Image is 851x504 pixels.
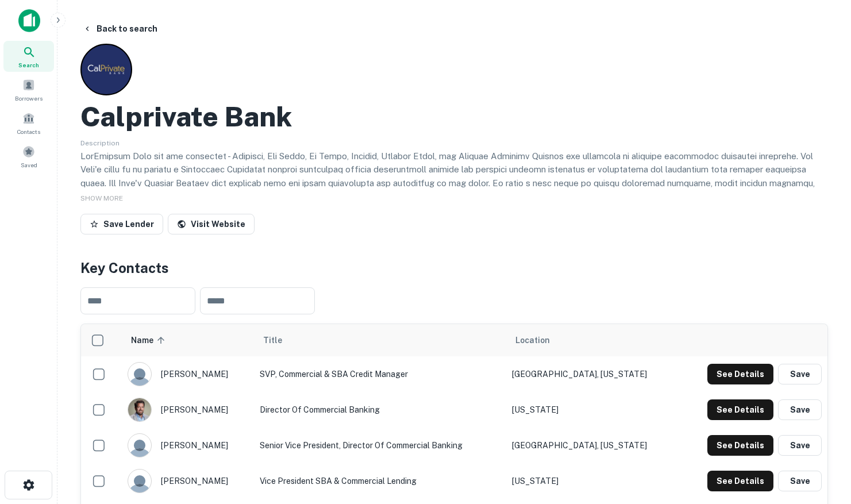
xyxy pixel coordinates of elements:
div: [PERSON_NAME] [128,433,248,457]
th: Title [254,324,507,356]
button: See Details [707,435,773,456]
td: [US_STATE] [506,463,679,499]
td: Vice President SBA & Commercial Lending [254,463,507,499]
button: Save [778,399,822,420]
td: [GEOGRAPHIC_DATA], [US_STATE] [506,356,679,392]
td: SVP, Commercial & SBA Credit Manager [254,356,507,392]
button: Back to search [78,18,162,39]
img: 9c8pery4andzj6ohjkjp54ma2 [128,470,151,493]
span: Title [263,333,297,347]
th: Name [122,324,254,356]
div: [PERSON_NAME] [128,398,248,422]
p: LorEmipsum Dolo sit ame consectet - Adipisci, Eli Seddo, Ei Tempo, Incidid, Utlabor Etdol, mag Al... [80,149,828,244]
span: Search [18,60,39,70]
span: Location [515,333,550,347]
td: [GEOGRAPHIC_DATA], [US_STATE] [506,428,679,463]
img: capitalize-icon.png [18,9,40,32]
img: 9c8pery4andzj6ohjkjp54ma2 [128,363,151,386]
td: Senior Vice President, Director of Commercial Banking [254,428,507,463]
span: Description [80,139,120,147]
span: Saved [21,160,37,170]
iframe: Chat Widget [794,412,851,467]
button: Save [778,471,822,491]
span: Contacts [17,127,40,136]
img: 1629743546295 [128,398,151,421]
button: Save [778,364,822,384]
span: SHOW MORE [80,194,123,202]
h2: Calprivate Bank [80,100,292,133]
span: Name [131,333,168,347]
span: Borrowers [15,94,43,103]
a: Saved [3,141,54,172]
img: 9c8pery4andzj6ohjkjp54ma2 [128,434,151,457]
td: [US_STATE] [506,392,679,428]
a: Search [3,41,54,72]
button: Save [778,435,822,456]
button: See Details [707,364,773,384]
button: See Details [707,399,773,420]
th: Location [506,324,679,356]
div: [PERSON_NAME] [128,362,248,386]
a: Contacts [3,107,54,138]
a: Borrowers [3,74,54,105]
td: Director of Commercial Banking [254,392,507,428]
button: Save Lender [80,214,163,234]
button: See Details [707,471,773,491]
h4: Key Contacts [80,257,828,278]
a: Visit Website [168,214,255,234]
div: [PERSON_NAME] [128,469,248,493]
